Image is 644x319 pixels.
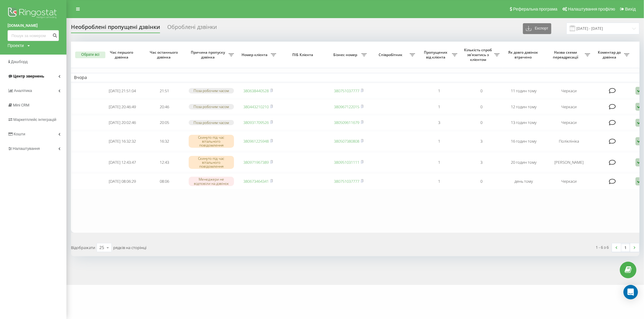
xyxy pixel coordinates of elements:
td: 0 [460,173,503,189]
td: 0 [460,99,503,114]
td: 3 [460,131,503,151]
td: 20 годин тому [503,152,545,172]
span: Номер клієнта [240,52,271,57]
a: 380931709526 [243,120,269,125]
td: 13 годин тому [503,115,545,130]
a: 380961225948 [243,138,269,144]
td: день тому [503,173,545,189]
td: [DATE] 16:32:32 [101,131,143,151]
img: Ringostat logo [8,6,59,21]
td: [DATE] 20:02:46 [101,115,143,130]
td: 16:32 [143,131,186,151]
span: Час останнього дзвінка [148,50,181,59]
td: 3 [460,152,503,172]
span: Mini CRM [13,103,29,107]
a: 380638440528 [243,88,269,93]
span: Аналiтика [14,88,32,93]
td: 11 годин тому [503,84,545,98]
td: Поліклініка [545,131,593,151]
button: Експорт [523,23,551,34]
div: Необроблені пропущені дзвінки [71,24,160,33]
td: 16 годин тому [503,131,545,151]
td: [DATE] 20:46:49 [101,99,143,114]
td: 12:43 [143,152,186,172]
span: Кількість спроб зв'язатись з клієнтом [463,48,494,62]
span: ПІБ Клієнта [284,52,322,57]
div: Скинуто під час вітального повідомлення [189,156,234,169]
td: [DATE] 21:51:04 [101,84,143,98]
td: [DATE] 08:06:29 [101,173,143,189]
a: 380443210210 [243,104,269,109]
a: 380751037777 [334,178,359,184]
a: 380509611679 [334,120,359,125]
div: Поза робочим часом [189,88,234,93]
td: 1 [418,173,460,189]
div: Менеджери не відповіли на дзвінок [189,177,234,186]
td: 1 [418,152,460,172]
td: Черкаси [545,115,593,130]
div: 1 - 6 з 6 [596,244,609,250]
a: 380751037777 [334,88,359,93]
div: Поза робочим часом [189,120,234,125]
span: Налаштування [13,146,40,151]
span: Маркетплейс інтеграцій [13,117,56,122]
a: 380971967389 [243,159,269,165]
span: Час першого дзвінка [106,50,139,59]
td: Черкаси [545,99,593,114]
a: 380967122015 [334,104,359,109]
td: Черкаси [545,173,593,189]
div: Скинуто під час вітального повідомлення [189,135,234,148]
td: 1 [418,131,460,151]
div: Поза робочим часом [189,104,234,109]
div: Open Intercom Messenger [623,285,638,299]
td: 0 [460,115,503,130]
span: Налаштування профілю [568,7,615,11]
span: Причина пропуску дзвінка [189,50,229,59]
a: 380673464341 [243,178,269,184]
td: 1 [418,84,460,98]
td: 1 [418,99,460,114]
a: 380507380808 [334,138,359,144]
span: Назва схеми переадресації [548,50,585,59]
span: Вихід [625,7,636,11]
button: Обрати всі [75,52,105,58]
input: Пошук за номером [8,30,59,41]
div: Оброблені дзвінки [167,24,217,33]
td: 3 [418,115,460,130]
a: 1 [621,243,630,252]
span: Пропущених від клієнта [421,50,452,59]
td: 20:05 [143,115,186,130]
span: Реферальна програма [513,7,558,11]
span: Як довго дзвінок втрачено [508,50,540,59]
a: 380951031111 [334,159,359,165]
td: 0 [460,84,503,98]
td: [PERSON_NAME] [545,152,593,172]
td: 12 годин тому [503,99,545,114]
span: Коментар до дзвінка [596,50,624,59]
td: 21:51 [143,84,186,98]
td: Черкаси [545,84,593,98]
span: рядків на сторінці [113,245,146,250]
td: 08:06 [143,173,186,189]
span: Кошти [14,132,25,136]
span: Бізнес номер [331,52,361,57]
div: 25 [99,245,104,251]
span: Співробітник [373,52,410,57]
td: [DATE] 12:43:47 [101,152,143,172]
td: 20:46 [143,99,186,114]
a: [DOMAIN_NAME] [8,23,59,29]
span: Центр звернень [13,74,44,78]
span: Дашборд [11,59,28,64]
span: Відображати [71,245,95,250]
div: Проекти [8,43,24,49]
